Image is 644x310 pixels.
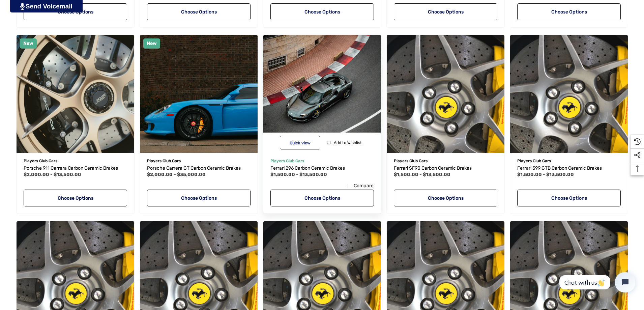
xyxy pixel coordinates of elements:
[24,165,118,171] span: Porsche 911 Carrera Carbon Ceramic Brakes
[270,164,374,172] a: Ferrari 296 Carbon Ceramic Brakes,Price range from $1,500.00 to $13,500.00
[517,3,621,20] a: Choose Options
[24,172,81,177] span: $2,000.00 - $13,500.00
[24,3,127,20] a: Choose Options
[552,266,641,298] iframe: Tidio Chat
[147,157,251,165] p: Players Club Cars
[24,164,127,172] a: Porsche 911 Carrera Carbon Ceramic Brakes,Price range from $2,000.00 to $13,500.00
[263,35,381,153] a: Ferrari 296 Carbon Ceramic Brakes,Price range from $1,500.00 to $13,500.00
[270,165,345,171] span: Ferrari 296 Carbon Ceramic Brakes
[147,164,251,172] a: Porsche Carrera GT Carbon Ceramic Brakes,Price range from $2,000.00 to $35,000.00
[517,165,602,171] span: Ferrari 599 GTB Carbon Ceramic Brakes
[631,165,644,172] svg: Top
[394,164,497,172] a: Ferrari SF90 Carbon Ceramic Brakes,Price range from $1,500.00 to $13,500.00
[17,35,134,153] a: Porsche 911 Carrera Carbon Ceramic Brakes,Price range from $2,000.00 to $13,500.00
[270,172,327,177] span: $1,500.00 - $13,500.00
[394,165,472,171] span: Ferrari SF90 Carbon Ceramic Brakes
[290,141,311,145] span: Quick view
[270,157,374,165] p: Players Club Cars
[517,164,621,172] a: Ferrari 599 GTB Carbon Ceramic Brakes,Price range from $1,500.00 to $13,500.00
[147,40,157,46] span: New
[280,136,320,149] button: Quick View
[517,172,574,177] span: $1,500.00 - $13,500.00
[147,190,251,206] a: Choose Options
[24,190,127,206] a: Choose Options
[147,3,251,20] a: Choose Options
[387,35,504,153] a: Ferrari SF90 Carbon Ceramic Brakes,Price range from $1,500.00 to $13,500.00
[394,190,497,206] a: Choose Options
[147,165,241,171] span: Porsche Carrera GT Carbon Ceramic Brakes
[634,138,641,145] svg: Recently Viewed
[517,190,621,206] a: Choose Options
[324,136,364,149] button: Wishlist
[257,29,387,159] img: Ferrari 296 Carbon Ceramic Brakes
[634,152,641,159] svg: Social Media
[394,172,450,177] span: $1,500.00 - $13,500.00
[17,35,134,153] img: Porsche 911 Carrera GT2 GT3 RS Carbon Ceramic Brakes For Sale
[394,157,497,165] p: Players Club Cars
[354,183,374,189] span: Compare
[140,35,258,153] img: Porsche Carrera GT Carbon Ceramic Brakes
[517,157,621,165] p: Players Club Cars
[510,35,628,153] a: Ferrari 599 GTB Carbon Ceramic Brakes,Price range from $1,500.00 to $13,500.00
[23,40,33,46] span: New
[510,35,628,153] img: Ferrari 599 Carbon Ceramic Brakes
[147,172,206,177] span: $2,000.00 - $35,000.00
[140,35,258,153] a: Porsche Carrera GT Carbon Ceramic Brakes,Price range from $2,000.00 to $35,000.00
[387,35,504,153] img: Ferrari SF90 Carbon Ceramic Brakes
[394,3,497,20] a: Choose Options
[270,3,374,20] a: Choose Options
[270,190,374,206] a: Choose Options
[24,157,127,165] p: Players Club Cars
[334,140,362,145] span: Add to Wishlist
